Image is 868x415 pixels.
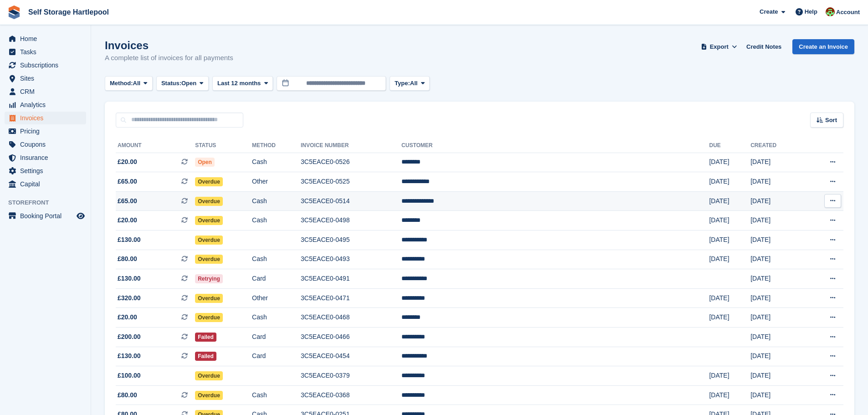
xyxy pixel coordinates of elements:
[195,236,223,245] span: Overdue
[118,196,137,206] span: £65.00
[5,138,86,151] a: menu
[743,39,785,54] a: Credit Notes
[710,42,729,51] span: Export
[20,210,75,222] span: Booking Portal
[20,32,75,45] span: Home
[699,39,739,54] button: Export
[709,288,750,308] td: [DATE]
[20,178,75,190] span: Capital
[20,151,75,164] span: Insurance
[410,79,418,88] span: All
[217,79,261,88] span: Last 12 months
[20,59,75,72] span: Subscriptions
[750,385,804,405] td: [DATE]
[118,215,137,225] span: £20.00
[118,293,141,303] span: £320.00
[301,308,401,328] td: 3C5EACE0-0468
[750,308,804,328] td: [DATE]
[301,366,401,386] td: 3C5EACE0-0379
[5,178,86,190] a: menu
[401,138,709,153] th: Customer
[20,46,75,58] span: Tasks
[750,211,804,231] td: [DATE]
[709,308,750,328] td: [DATE]
[195,391,223,400] span: Overdue
[5,72,86,85] a: menu
[395,79,410,88] span: Type:
[5,112,86,124] a: menu
[825,116,837,125] span: Sort
[5,151,86,164] a: menu
[709,366,750,386] td: [DATE]
[5,98,86,111] a: menu
[195,333,216,342] span: Failed
[161,79,181,88] span: Status:
[252,211,301,231] td: Cash
[5,210,86,222] a: menu
[750,231,804,250] td: [DATE]
[750,347,804,366] td: [DATE]
[709,153,750,172] td: [DATE]
[118,390,137,400] span: £80.00
[709,250,750,269] td: [DATE]
[301,385,401,405] td: 3C5EACE0-0368
[5,85,86,98] a: menu
[195,216,223,225] span: Overdue
[75,210,86,221] a: Preview store
[709,211,750,231] td: [DATE]
[301,288,401,308] td: 3C5EACE0-0471
[181,79,196,88] span: Open
[301,211,401,231] td: 3C5EACE0-0498
[5,32,86,45] a: menu
[252,172,301,192] td: Other
[118,177,137,186] span: £65.00
[301,153,401,172] td: 3C5EACE0-0526
[252,250,301,269] td: Cash
[20,164,75,177] span: Settings
[8,198,91,207] span: Storefront
[826,7,835,16] img: Woods Removals
[750,328,804,347] td: [DATE]
[252,138,301,153] th: Method
[118,351,141,361] span: £130.00
[20,98,75,111] span: Analytics
[252,385,301,405] td: Cash
[118,254,137,264] span: £80.00
[750,153,804,172] td: [DATE]
[301,172,401,192] td: 3C5EACE0-0525
[750,172,804,192] td: [DATE]
[105,53,233,63] p: A complete list of invoices for all payments
[118,157,137,167] span: £20.00
[750,288,804,308] td: [DATE]
[252,328,301,347] td: Card
[252,269,301,289] td: Card
[105,76,153,91] button: Method: All
[301,250,401,269] td: 3C5EACE0-0493
[116,138,195,153] th: Amount
[252,153,301,172] td: Cash
[156,76,209,91] button: Status: Open
[110,79,133,88] span: Method:
[195,274,223,283] span: Retrying
[5,125,86,138] a: menu
[709,231,750,250] td: [DATE]
[212,76,273,91] button: Last 12 months
[20,85,75,98] span: CRM
[252,191,301,211] td: Cash
[836,8,860,17] span: Account
[301,191,401,211] td: 3C5EACE0-0514
[195,158,215,167] span: Open
[105,39,233,51] h1: Invoices
[792,39,854,54] a: Create an Invoice
[20,125,75,138] span: Pricing
[301,269,401,289] td: 3C5EACE0-0491
[5,46,86,58] a: menu
[252,308,301,328] td: Cash
[195,352,216,361] span: Failed
[5,59,86,72] a: menu
[25,5,113,20] a: Self Storage Hartlepool
[118,371,141,380] span: £100.00
[301,328,401,347] td: 3C5EACE0-0466
[709,172,750,192] td: [DATE]
[750,366,804,386] td: [DATE]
